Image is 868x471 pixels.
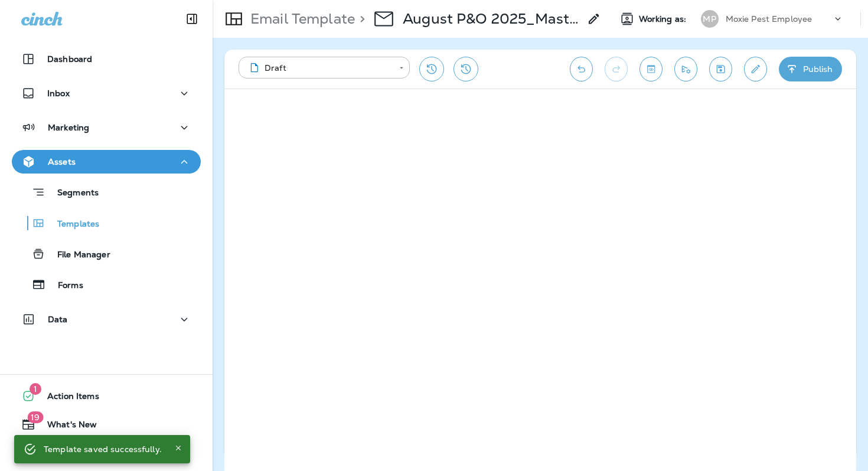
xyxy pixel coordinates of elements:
[570,57,593,81] button: Undo
[12,179,201,205] button: Segments
[12,308,201,331] button: Data
[403,10,580,28] p: August P&O 2025_Master
[48,123,89,132] p: Marketing
[701,10,719,28] div: MP
[47,89,70,98] p: Inbox
[12,241,201,266] button: File Manager
[246,10,355,28] p: Email Template
[45,188,99,199] p: Segments
[639,57,663,81] button: Toggle preview
[12,116,201,139] button: Marketing
[12,413,201,436] button: 19What's New
[12,441,201,465] button: Support
[639,14,689,24] span: Working as:
[48,157,76,166] p: Assets
[12,211,201,235] button: Templates
[45,250,110,261] p: File Manager
[48,315,68,324] p: Data
[453,57,478,81] button: View Changelog
[355,10,365,28] p: >
[35,391,99,405] span: Action Items
[779,57,842,81] button: Publish
[674,57,697,81] button: Send test email
[30,383,41,395] span: 1
[12,81,201,105] button: Inbox
[44,439,162,460] div: Template saved successfully.
[12,272,201,297] button: Forms
[12,47,201,71] button: Dashboard
[47,54,92,64] p: Dashboard
[726,14,812,24] p: Moxie Pest Employee
[12,150,201,174] button: Assets
[45,219,99,230] p: Templates
[171,441,185,455] button: Close
[27,411,43,423] span: 19
[247,62,391,74] div: Draft
[46,280,83,292] p: Forms
[175,7,208,31] button: Collapse Sidebar
[709,57,732,81] button: Save
[744,57,767,81] button: Edit details
[419,57,444,81] button: Restore from previous version
[35,420,97,434] span: What's New
[12,384,201,408] button: 1Action Items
